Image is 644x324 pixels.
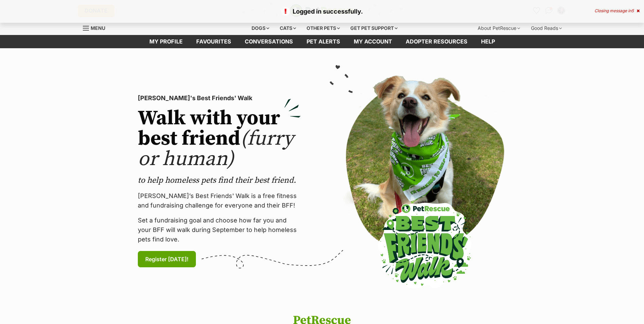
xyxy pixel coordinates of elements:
[275,21,301,35] div: Cats
[300,35,347,48] a: Pet alerts
[145,255,188,263] span: Register [DATE]!
[138,108,301,169] h2: Walk with your best friend
[138,93,301,103] p: [PERSON_NAME]'s Best Friends' Walk
[399,35,474,48] a: Adopter resources
[474,35,502,48] a: Help
[138,216,301,244] p: Set a fundraising goal and choose how far you and your BFF will walk during September to help hom...
[473,21,525,35] div: About PetRescue
[347,35,399,48] a: My account
[526,21,567,35] div: Good Reads
[138,175,301,186] p: to help homeless pets find their best friend.
[143,35,189,48] a: My profile
[138,191,301,210] p: [PERSON_NAME]’s Best Friends' Walk is a free fitness and fundraising challenge for everyone and t...
[247,21,274,35] div: Dogs
[302,21,345,35] div: Other pets
[189,35,238,48] a: Favourites
[83,21,110,34] a: Menu
[138,126,294,172] span: (furry or human)
[238,35,300,48] a: conversations
[138,251,196,267] a: Register [DATE]!
[346,21,402,35] div: Get pet support
[91,25,105,31] span: Menu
